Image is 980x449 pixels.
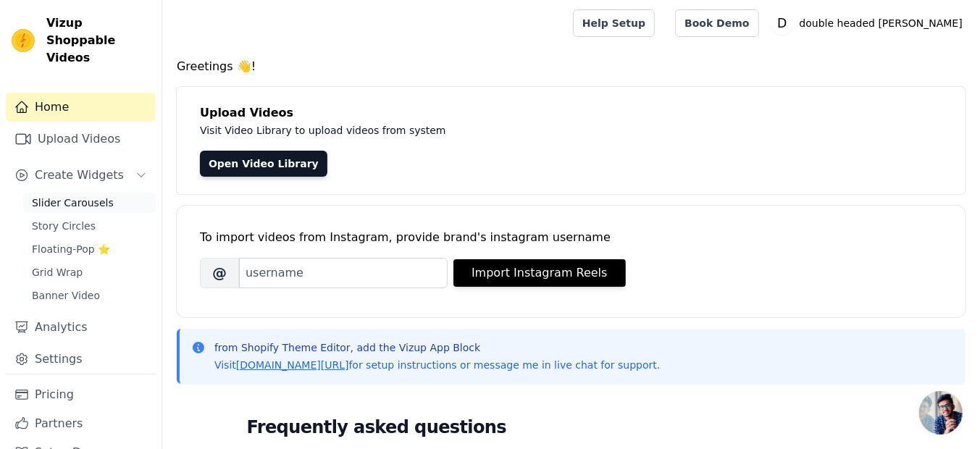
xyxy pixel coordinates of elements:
a: Story Circles [23,216,156,236]
span: @ [200,258,239,288]
a: Grid Wrap [23,262,156,282]
button: Create Widgets [6,161,156,190]
span: Slider Carousels [32,196,114,210]
p: double headed [PERSON_NAME] [794,10,968,36]
span: Story Circles [32,219,96,233]
div: To import videos from Instagram, provide brand's instagram username [200,229,942,246]
h4: Upload Videos [200,104,942,122]
a: Partners [6,409,156,438]
h2: Frequently asked questions [247,413,896,442]
a: Analytics [6,313,156,342]
text: D [777,16,787,30]
input: username [239,258,448,288]
a: Banner Video [23,285,156,306]
span: Vizup Shoppable Videos [46,14,150,67]
a: Pricing [6,380,156,409]
span: Floating-Pop ⭐ [32,242,110,256]
button: D double headed [PERSON_NAME] [771,10,968,36]
p: Visit Video Library to upload videos from system [200,122,849,139]
a: Upload Videos [6,125,156,154]
h4: Greetings 👋! [177,58,966,75]
a: Help Setup [573,9,655,37]
p: Visit for setup instructions or message me in live chat for support. [214,358,660,372]
span: Create Widgets [35,167,124,184]
p: from Shopify Theme Editor, add the Vizup App Block [214,340,660,355]
span: Banner Video [32,288,100,303]
a: Settings [6,345,156,374]
a: Slider Carousels [23,193,156,213]
a: [DOMAIN_NAME][URL] [236,359,349,371]
a: Open Video Library [200,151,327,177]
span: Grid Wrap [32,265,83,280]
a: Floating-Pop ⭐ [23,239,156,259]
button: Import Instagram Reels [453,259,626,287]
img: Vizup [12,29,35,52]
a: Book Demo [675,9,758,37]
a: Open chat [919,391,963,435]
a: Home [6,93,156,122]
